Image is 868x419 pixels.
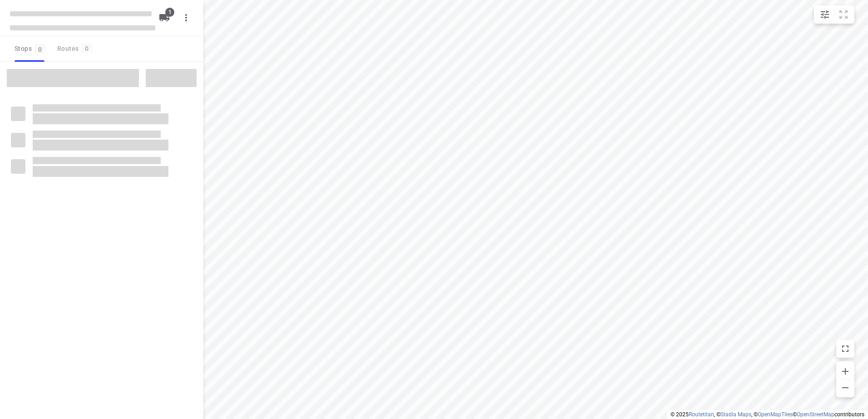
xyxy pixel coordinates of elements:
[720,411,751,418] a: Stadia Maps
[797,411,834,418] a: OpenStreetMap
[689,411,714,418] a: Routetitan
[816,5,834,24] button: Map settings
[671,411,864,418] li: © 2025 , © , © © contributors
[758,411,793,418] a: OpenMapTiles
[814,5,854,24] div: small contained button group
